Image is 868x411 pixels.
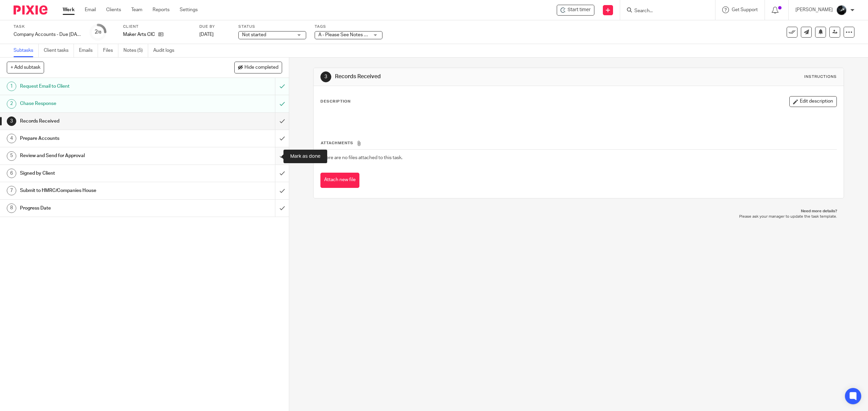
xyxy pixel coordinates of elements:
[7,203,16,213] div: 8
[20,99,185,109] h1: Chase Response
[7,151,16,161] div: 5
[7,99,16,109] div: 2
[804,74,837,80] div: Instructions
[63,6,75,13] a: Work
[106,6,121,13] a: Clients
[14,5,47,15] img: Pixie
[7,82,16,91] div: 1
[44,44,74,57] a: Client tasks
[335,73,593,80] h1: Records Received
[79,44,98,57] a: Emails
[732,7,758,12] span: Get Support
[20,116,185,126] h1: Records Received
[318,33,370,37] span: A - Please See Notes + 2
[320,209,837,214] p: Need more details?
[321,141,353,145] span: Attachments
[153,6,170,13] a: Reports
[234,62,282,73] button: Hide completed
[85,6,96,13] a: Email
[14,31,81,38] div: Company Accounts - Due [DATE] Onwards
[20,168,185,178] h1: Signed by Client
[7,186,16,195] div: 7
[153,44,179,57] a: Audit logs
[20,81,185,91] h1: Request Email to Client
[95,28,101,36] div: 2
[320,99,351,104] p: Description
[634,8,695,14] input: Search
[103,44,118,57] a: Files
[789,96,837,107] button: Edit description
[180,6,198,13] a: Settings
[199,32,214,37] span: [DATE]
[131,6,142,13] a: Team
[320,71,331,82] div: 3
[242,33,266,37] span: Not started
[557,5,594,16] div: Maker Arts CIC - Company Accounts - Due 1st May 2023 Onwards
[795,6,833,13] p: [PERSON_NAME]
[123,24,191,29] label: Client
[238,24,306,29] label: Status
[244,65,278,70] span: Hide completed
[315,24,382,29] label: Tags
[7,134,16,143] div: 4
[568,6,591,14] span: Start timer
[14,24,81,29] label: Task
[20,133,185,144] h1: Prepare Accounts
[14,31,81,38] div: Company Accounts - Due 1st May 2023 Onwards
[320,214,837,219] p: Please ask your manager to update the task template.
[199,24,230,29] label: Due by
[98,30,101,34] small: /8
[20,151,185,161] h1: Review and Send for Approval
[14,44,39,57] a: Subtasks
[123,44,148,57] a: Notes (5)
[320,173,359,188] button: Attach new file
[20,186,185,196] h1: Submit to HMRC/Companies House
[321,155,402,160] span: There are no files attached to this task.
[836,5,847,16] img: 1000002122.jpg
[7,116,16,126] div: 3
[20,203,185,213] h1: Progress Date
[7,169,16,178] div: 6
[7,62,44,73] button: + Add subtask
[123,31,155,38] p: Maker Arts CIC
